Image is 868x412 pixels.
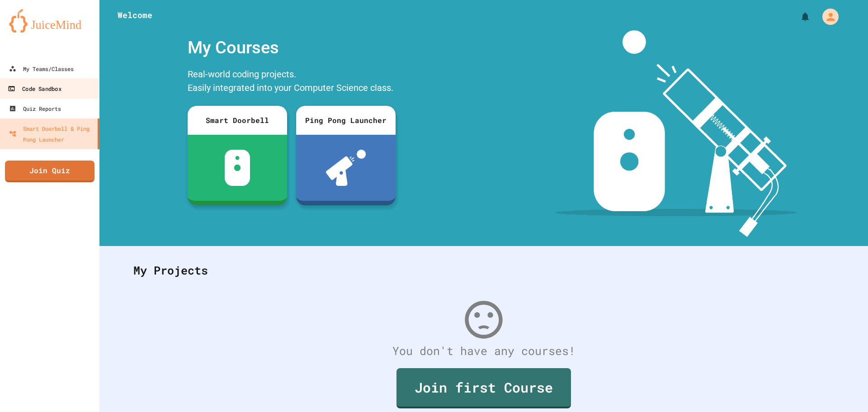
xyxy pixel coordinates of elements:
img: banner-image-my-projects.png [555,30,797,237]
div: My Courses [183,30,400,65]
div: Code Sandbox [8,83,61,95]
div: My Notifications [783,9,813,24]
img: sdb-white.svg [225,150,250,186]
div: Quiz Reports [9,103,61,114]
img: ppl-with-ball.png [326,150,366,186]
div: My Teams/Classes [9,63,74,74]
a: Join Quiz [5,161,94,182]
div: Smart Doorbell & Ping Pong Launcher [9,123,94,145]
div: Smart Doorbell [188,106,287,135]
div: My Projects [124,253,843,288]
div: You don't have any courses! [124,342,843,360]
div: Ping Pong Launcher [296,106,396,135]
a: Join first Course [396,368,571,408]
div: Real-world coding projects. Easily integrated into your Computer Science class. [183,65,400,99]
div: My Account [813,6,841,27]
img: logo-orange.svg [9,9,90,33]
